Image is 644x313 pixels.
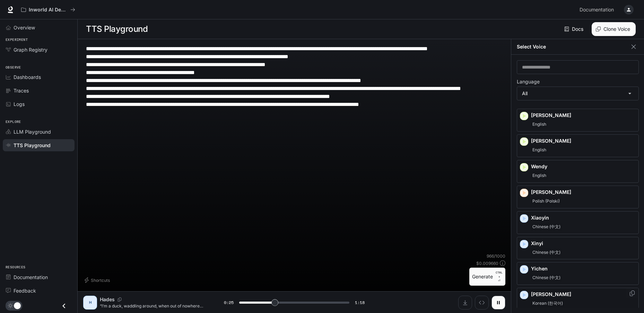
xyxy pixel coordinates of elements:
[3,44,75,56] a: Graph Registry
[531,265,636,272] p: Yichen
[629,290,636,296] button: Copy Voice ID
[14,100,25,108] span: Logs
[487,253,505,259] p: 966 / 1000
[85,297,96,308] div: H
[3,98,75,110] a: Logs
[29,7,68,13] p: Inworld AI Demos
[531,137,636,144] p: [PERSON_NAME]
[496,270,503,283] p: ⏎
[14,87,29,94] span: Traces
[3,71,75,83] a: Dashboards
[531,291,636,298] p: [PERSON_NAME]
[531,120,548,128] span: English
[531,214,636,221] p: Xiaoyin
[56,299,72,313] button: Close drawer
[496,270,503,279] p: CTRL +
[3,21,75,34] a: Overview
[531,112,636,119] p: [PERSON_NAME]
[475,296,489,310] button: Inspect
[531,163,636,170] p: Wendy
[14,46,47,53] span: Graph Registry
[14,24,35,31] span: Overview
[14,142,51,149] span: TTS Playground
[531,274,562,282] span: Chinese (中文)
[86,22,148,36] h1: TTS Playground
[100,296,115,303] p: Hades
[476,260,498,266] p: $ 0.009660
[14,128,51,135] span: LLM Playground
[14,287,36,294] span: Feedback
[14,302,21,309] span: Dark mode toggle
[580,6,614,14] span: Documentation
[531,223,562,231] span: Chinese (中文)
[224,299,234,306] span: 0:25
[531,240,636,247] p: Xinyi
[3,126,75,138] a: LLM Playground
[14,73,41,81] span: Dashboards
[577,3,619,17] a: Documentation
[531,299,564,307] span: Korean (한국어)
[563,22,586,36] a: Docs
[592,22,636,36] button: Clone Voice
[3,285,75,297] a: Feedback
[83,275,113,286] button: Shortcuts
[469,268,505,286] button: GenerateCTRL +⏎
[531,146,548,154] span: English
[531,171,548,180] span: English
[3,271,75,283] a: Documentation
[14,274,48,281] span: Documentation
[517,79,540,84] p: Language
[355,299,365,306] span: 1:18
[3,84,75,97] a: Traces
[100,303,207,309] p: “I’m a duck, waddling around, when out of nowhere this crazy cat smacks me with a frying pan! Tho...
[18,3,78,17] button: All workspaces
[458,296,472,310] button: Download audio
[531,197,561,205] span: Polish (Polski)
[3,139,75,151] a: TTS Playground
[517,87,638,100] div: All
[531,189,636,196] p: [PERSON_NAME]
[531,248,562,257] span: Chinese (中文)
[115,297,124,302] button: Copy Voice ID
